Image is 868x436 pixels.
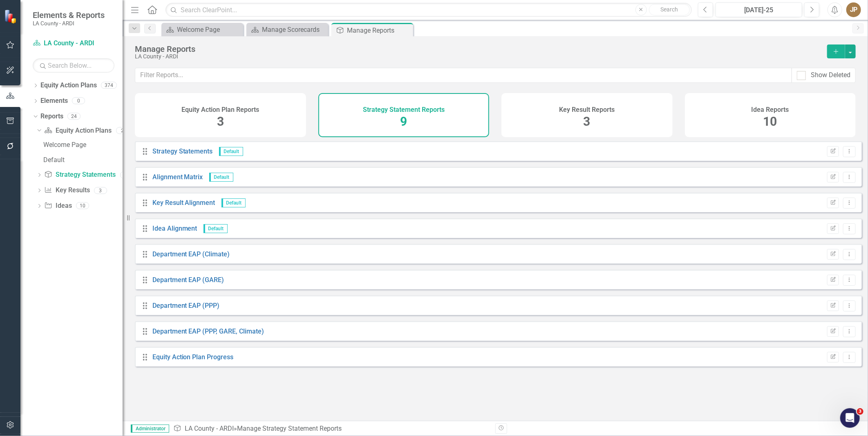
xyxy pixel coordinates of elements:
[177,24,241,35] div: Welcome Page
[120,171,133,178] div: 9
[152,199,215,207] a: Key Result Alignment
[400,114,407,129] span: 9
[152,173,203,181] a: Alignment Matrix
[173,424,489,434] div: » Manage Strategy Statement Reports
[716,2,802,17] button: [DATE]-25
[857,408,864,415] span: 3
[44,126,112,136] a: Equity Action Plans
[718,5,799,15] div: [DATE]-25
[152,147,213,155] a: Strategy Statements
[33,20,105,27] small: LA County - ARDI
[185,425,234,432] a: LA County - ARDI
[152,353,234,361] a: Equity Action Plan Progress
[846,2,861,17] button: JP
[44,201,72,211] a: Ideas
[131,425,169,433] span: Administrator
[649,4,690,16] button: Search
[40,112,63,121] a: Reports
[347,25,411,36] div: Manage Reports
[43,141,123,149] div: Welcome Page
[4,9,18,24] img: ClearPoint Strategy
[40,96,68,106] a: Elements
[44,186,89,195] a: Key Results
[101,82,117,89] div: 374
[152,302,220,309] a: Department EAP (PPP)
[40,81,97,90] a: Equity Action Plans
[363,106,445,113] h4: Strategy Statement Reports
[72,98,85,105] div: 0
[221,198,246,207] span: Default
[135,44,819,53] div: Manage Reports
[219,147,243,156] span: Default
[163,24,241,35] a: Welcome Page
[763,114,777,129] span: 10
[41,138,123,151] a: Welcome Page
[152,327,264,335] a: Department EAP (PPP, GARE, Climate)
[41,153,123,166] a: Default
[116,127,129,134] div: 2
[840,408,860,428] iframe: Intercom live chat
[217,114,224,129] span: 3
[76,202,89,209] div: 10
[94,187,107,194] div: 3
[33,10,105,20] span: Elements & Reports
[248,24,326,35] a: Manage Scorecards
[811,71,850,80] div: Show Deleted
[181,106,259,113] h4: Equity Action Plan Reports
[135,68,792,83] input: Filter Reports...
[67,113,81,120] div: 24
[660,6,678,13] span: Search
[204,224,228,233] span: Default
[152,225,197,232] a: Idea Alignment
[43,156,123,164] div: Default
[44,170,116,180] a: Strategy Statements
[752,106,789,113] h4: Idea Reports
[209,173,233,182] span: Default
[559,106,615,113] h4: Key Result Reports
[152,250,230,258] a: Department EAP (Climate)
[135,53,819,60] div: LA County - ARDI
[152,276,224,284] a: Department EAP (GARE)
[584,114,591,129] span: 3
[166,3,692,17] input: Search ClearPoint...
[33,39,114,48] a: LA County - ARDI
[33,58,114,73] input: Search Below...
[262,24,326,35] div: Manage Scorecards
